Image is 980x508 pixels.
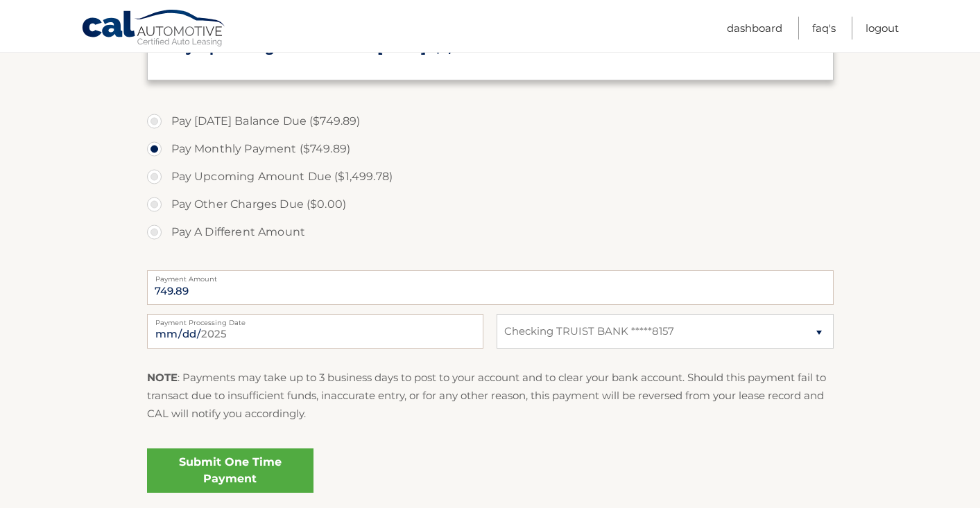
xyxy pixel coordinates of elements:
a: Cal Automotive [81,9,227,49]
input: Payment Date [147,314,483,349]
label: Payment Amount [147,270,834,281]
label: Pay A Different Amount [147,218,834,246]
label: Pay Monthly Payment ($749.89) [147,135,834,163]
a: Dashboard [727,17,782,40]
label: Pay Other Charges Due ($0.00) [147,191,834,218]
label: Payment Processing Date [147,314,483,325]
strong: NOTE [147,371,178,384]
label: Pay [DATE] Balance Due ($749.89) [147,107,834,135]
label: Pay Upcoming Amount Due ($1,499.78) [147,163,834,191]
a: Logout [866,17,899,40]
input: Payment Amount [147,270,834,305]
a: FAQ's [812,17,836,40]
a: Submit One Time Payment [147,448,313,493]
p: : Payments may take up to 3 business days to post to your account and to clear your bank account.... [147,369,834,423]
